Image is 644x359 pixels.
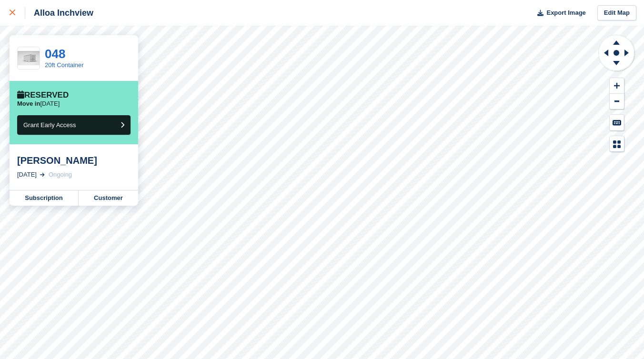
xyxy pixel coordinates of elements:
button: Grant Early Access [17,115,131,135]
div: Alloa Inchview [25,7,93,19]
div: [DATE] [17,170,37,179]
img: White%20Left%20.jpg [18,51,40,66]
img: arrow-right-light-icn-cde0832a797a2874e46488d9cf13f60e5c3a73dbe684e267c42b8395dfbc2abf.svg [40,173,45,177]
a: Edit Map [597,5,636,21]
button: Map Legend [610,136,624,152]
button: Keyboard Shortcuts [610,115,624,130]
a: 048 [45,47,65,61]
button: Zoom In [610,78,624,94]
span: Export Image [546,8,585,18]
div: Ongoing [49,170,72,179]
span: Move in [17,100,40,107]
a: 20ft Container [45,61,84,69]
div: [PERSON_NAME] [17,155,131,166]
div: Reserved [17,90,69,100]
span: Grant Early Access [23,121,76,129]
button: Export Image [532,5,586,21]
p: [DATE] [17,100,60,108]
a: Customer [79,190,138,206]
button: Zoom Out [610,94,624,110]
a: Subscription [10,190,79,206]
